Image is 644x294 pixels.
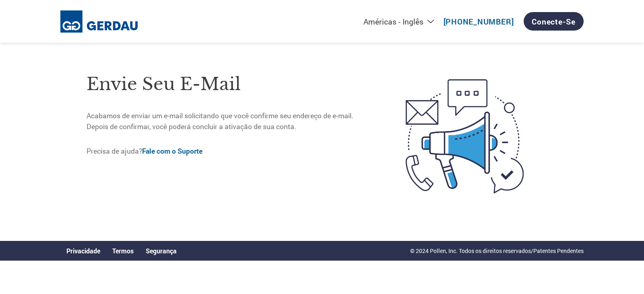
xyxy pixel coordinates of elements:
[87,111,353,131] font: Acabamos de enviar um e-mail solicitando que você confirme seu endereço de e-mail. Depois de conf...
[444,16,514,27] a: [PHONE_NUMBER]
[66,247,100,255] a: Privacidade
[524,12,584,31] a: Conecte-se
[112,247,134,255] a: Termos
[532,16,576,27] font: Conecte-se
[410,247,584,255] font: © 2024 Pollen, Inc. Todos os direitos reservados/Patentes Pendentes
[142,146,202,156] a: Fale com o Suporte
[372,65,557,208] img: e-mail aberto
[87,73,241,95] font: Envie seu e-mail
[146,247,177,255] a: Segurança
[87,146,142,156] font: Precisa de ajuda?
[60,10,138,33] img: Gerdau Ameristeel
